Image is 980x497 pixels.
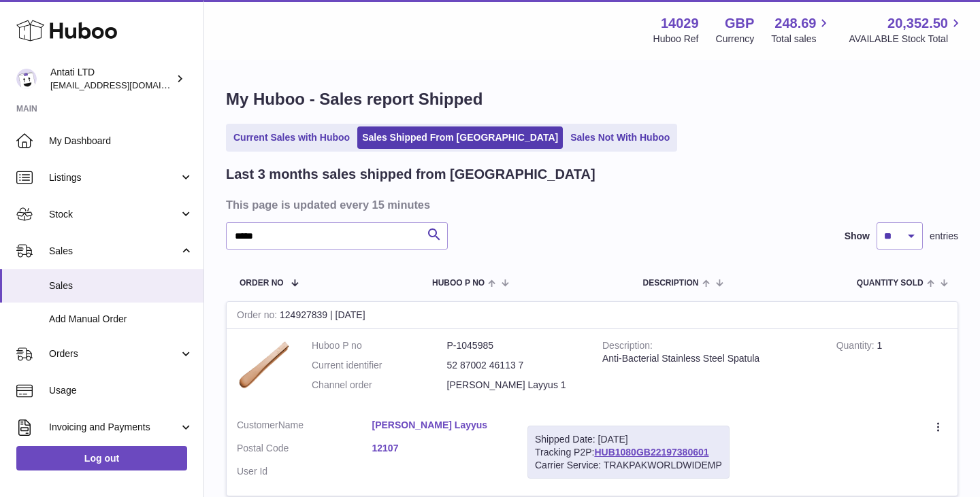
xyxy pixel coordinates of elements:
span: Sales [49,279,193,292]
span: entries [930,230,958,243]
span: AVAILABLE Stock Total [849,33,964,46]
span: Total sales [771,33,832,46]
dd: 52 87002 46113 7 [447,359,583,372]
span: Orders [49,347,179,360]
strong: Description [602,340,653,354]
span: Customer [237,419,278,430]
a: Log out [16,446,187,470]
span: Listings [49,171,179,184]
div: Tracking P2P: [527,426,730,479]
dt: Channel order [312,379,447,392]
a: Current Sales with Huboo [229,126,355,149]
div: Anti-Bacterial Stainless Steel Spatula [602,352,816,365]
h1: My Huboo - Sales report Shipped [226,88,958,110]
label: Show [845,230,870,243]
dd: [PERSON_NAME] Layyus 1 [447,379,583,392]
span: 20,352.50 [887,14,948,33]
a: HUB1080GB22197380601 [594,447,708,458]
dt: Huboo P no [312,339,447,352]
dt: Postal Code [237,442,372,458]
dt: Current identifier [312,359,447,372]
span: Description [642,279,698,288]
div: Huboo Ref [653,33,699,46]
img: toufic@antatiskin.com [16,69,37,89]
span: Stock [49,208,179,221]
span: Huboo P no [432,279,485,288]
dt: Name [237,419,372,435]
div: Antati LTD [50,66,173,92]
a: [PERSON_NAME] Layyus [372,419,508,432]
span: Invoicing and Payments [49,421,179,434]
span: 248.69 [774,14,816,33]
span: Quantity Sold [857,279,924,288]
strong: GBP [725,14,754,33]
strong: Quantity [836,340,877,354]
span: Usage [49,384,193,397]
span: [EMAIL_ADDRESS][DOMAIN_NAME] [50,80,200,90]
dt: User Id [237,465,372,478]
h3: This page is updated every 15 minutes [226,197,955,212]
a: 12107 [372,442,508,455]
div: Shipped Date: [DATE] [535,433,722,446]
img: 1748338271.png [237,339,291,390]
a: 248.69 Total sales [771,14,832,46]
a: 20,352.50 AVAILABLE Stock Total [849,14,964,46]
a: Sales Shipped From [GEOGRAPHIC_DATA] [357,126,563,149]
span: Sales [49,245,179,258]
span: My Dashboard [49,135,193,148]
div: Carrier Service: TRAKPAKWORLDWIDEMP [535,459,722,472]
strong: 14029 [661,14,699,33]
h2: Last 3 months sales shipped from [GEOGRAPHIC_DATA] [226,165,595,184]
span: Add Manual Order [49,313,193,326]
div: 124927839 | [DATE] [227,302,958,329]
strong: Order no [237,309,280,324]
td: 1 [826,329,958,409]
dd: P-1045985 [447,339,583,352]
span: Order No [240,279,284,288]
a: Sales Not With Huboo [566,126,674,149]
div: Currency [716,33,755,46]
